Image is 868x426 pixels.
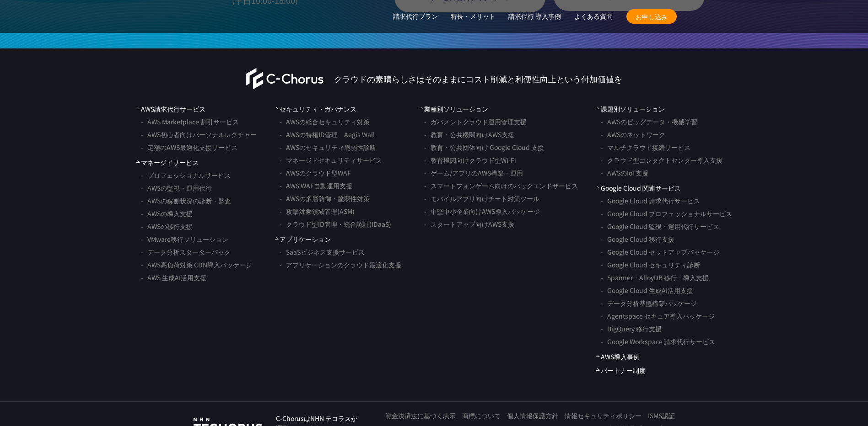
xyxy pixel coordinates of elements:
[141,207,193,220] a: AWSの導入支援
[141,141,237,154] a: 定額のAWS最適化支援サービス
[141,220,193,233] a: AWSの移行支援
[141,169,231,181] a: プロフェッショナルサービス
[136,104,205,114] a: AWS請求代行サービス
[424,141,544,154] a: 教育・公共団体向け Google Cloud 支援
[141,194,231,207] a: AWSの稼働状況の診断・監査
[424,166,523,179] a: ゲーム/アプリのAWS構築・運用
[424,128,514,141] a: 教育・公共機関向けAWS支援
[601,128,665,141] a: AWSのネットワーク
[601,166,648,179] a: AWSのIoT支援
[451,12,496,21] a: 特長・メリット
[601,284,693,297] a: Google Cloud 生成AI活用支援
[462,411,501,421] a: 商標について
[280,245,365,258] a: SaaSビジネス支援サービス
[601,233,674,245] a: Google Cloud 移行支援
[275,234,331,244] span: アプリケーション
[596,352,640,362] a: AWS導入事例
[280,192,370,205] a: AWSの多層防御・脆弱性対策
[424,192,539,205] a: モバイルアプリ向けチート対策ツール
[280,258,401,271] a: アプリケーションのクラウド最適化支援
[601,194,700,207] a: Google Cloud 請求代行サービス
[601,335,715,348] a: Google Workspace 請求代行サービス
[601,115,697,128] a: AWSのビッグデータ・機械学習
[507,411,558,421] a: 個人情報保護方針
[601,220,719,233] a: Google Cloud 監視・運用代行サービス
[280,115,370,128] a: AWSの総合セキュリティ対策
[424,218,514,230] a: スタートアップ向けAWS支援
[275,104,356,114] a: セキュリティ・ガバナンス
[648,411,675,421] a: ISMS認証
[280,218,391,230] a: クラウド型ID管理・統合認証(IDaaS)
[601,258,700,271] a: Google Cloud セキュリティ診断
[508,12,561,21] a: 請求代行 導入事例
[141,258,252,271] a: AWS高負荷対策 CDN導入パッケージ
[141,128,257,141] a: AWS初心者向けパーソナルレクチャー
[626,12,677,21] span: お申し込み
[385,411,456,421] a: 資金決済法に基づく表示
[141,271,206,284] a: AWS 生成AI活用支援
[280,179,352,192] a: AWS WAF自動運用支援
[424,115,527,128] a: ガバメントクラウド運用管理支援
[424,154,516,166] a: 教育機関向けクラウド型Wi-Fi
[601,309,715,322] a: Agentspace セキュア導入パッケージ
[565,411,642,421] a: 情報セキュリティポリシー
[141,115,239,128] a: AWS Marketplace 割引サービス
[596,366,646,375] a: パートナー制度
[424,179,578,192] a: スマートフォンゲーム向けのバックエンドサービス
[141,245,231,258] a: データ分析スターターパック
[280,205,355,218] a: 攻撃対象領域管理(ASM)
[141,181,212,194] a: AWSの監視・運用代行
[596,104,665,114] span: 課題別ソリューション
[334,72,622,85] p: クラウドの素晴らしさはそのままにコスト削減と利便性向上という付加価値を
[601,322,662,335] a: BigQuery 移行支援
[280,154,382,166] a: マネージドセキュリティサービス
[601,297,697,309] a: データ分析基盤構築パッケージ
[601,154,722,166] a: クラウド型コンタクトセンター導入支援
[280,141,376,154] a: AWSのセキュリティ脆弱性診断
[141,233,228,245] a: VMware移行ソリューション
[626,9,677,24] a: お申し込み
[574,12,613,21] a: よくある質問
[601,141,690,154] a: マルチクラウド接続サービス
[280,128,375,141] a: AWSの特権ID管理 Aegis Wall
[420,104,488,114] span: 業種別ソリューション
[393,12,438,21] a: 請求代行プラン
[136,158,199,167] a: マネージドサービス
[601,245,719,258] a: Google Cloud セットアップパッケージ
[601,207,732,220] a: Google Cloud プロフェッショナルサービス
[280,166,351,179] a: AWSのクラウド型WAF
[424,205,540,218] a: 中堅中小企業向けAWS導入パッケージ
[601,271,709,284] a: Spanner・AlloyDB 移行・導入支援
[596,183,681,193] span: Google Cloud 関連サービス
